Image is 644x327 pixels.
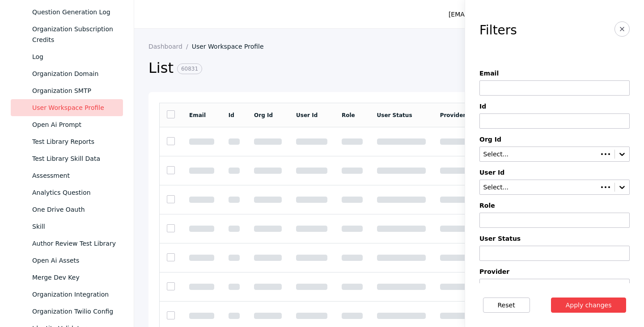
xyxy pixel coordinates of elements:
[11,218,123,235] a: Skill
[551,298,627,313] button: Apply changes
[479,235,630,242] label: User Status
[32,119,116,130] div: Open Ai Prompt
[479,268,630,275] label: Provider
[32,24,116,45] div: Organization Subscription Credits
[11,48,123,65] a: Log
[11,116,123,133] a: Open Ai Prompt
[229,112,234,118] a: Id
[11,167,123,184] a: Assessment
[11,269,123,286] a: Merge Dev Key
[483,298,530,313] button: Reset
[342,112,355,118] a: Role
[32,255,116,266] div: Open Ai Assets
[449,9,610,20] div: [EMAIL_ADDRESS][PERSON_NAME][DOMAIN_NAME]
[377,112,412,118] a: User Status
[479,136,630,143] label: Org Id
[32,68,116,79] div: Organization Domain
[11,184,123,201] a: Analytics Question
[32,306,116,317] div: Organization Twilio Config
[32,204,116,215] div: One Drive Oauth
[32,187,116,198] div: Analytics Question
[32,153,116,164] div: Test Library Skill Data
[177,63,202,74] span: 60831
[11,65,123,82] a: Organization Domain
[32,238,116,249] div: Author Review Test Library
[11,150,123,167] a: Test Library Skill Data
[32,221,116,232] div: Skill
[11,201,123,218] a: One Drive Oauth
[192,43,271,50] a: User Workspace Profile
[148,59,491,78] h2: List
[11,303,123,320] a: Organization Twilio Config
[296,112,318,118] a: User Id
[479,70,630,77] label: Email
[11,4,123,21] a: Question Generation Log
[189,112,206,118] a: Email
[32,170,116,181] div: Assessment
[479,103,630,110] label: Id
[32,289,116,300] div: Organization Integration
[479,202,630,209] label: Role
[148,43,192,50] a: Dashboard
[11,21,123,48] a: Organization Subscription Credits
[11,133,123,150] a: Test Library Reports
[479,169,630,176] label: User Id
[11,82,123,99] a: Organization SMTP
[254,112,273,118] a: Org Id
[11,99,123,116] a: User Workspace Profile
[440,112,466,118] a: Provider
[11,252,123,269] a: Open Ai Assets
[11,286,123,303] a: Organization Integration
[11,235,123,252] a: Author Review Test Library
[32,102,116,113] div: User Workspace Profile
[32,7,116,17] div: Question Generation Log
[32,85,116,96] div: Organization SMTP
[479,23,517,38] h3: Filters
[32,136,116,147] div: Test Library Reports
[32,51,116,62] div: Log
[32,272,116,283] div: Merge Dev Key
